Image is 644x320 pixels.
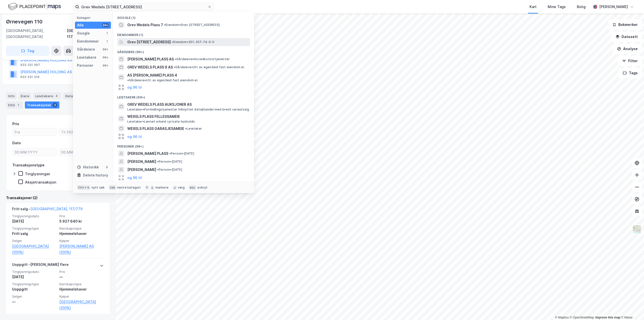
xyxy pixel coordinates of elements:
[25,101,59,109] div: Transaksjoner
[613,44,642,54] button: Analyse
[175,57,230,61] span: Gårdeiere • Hovedkontortjenester
[20,63,40,67] div: 933 331 067
[619,296,644,320] iframe: Chat Widget
[12,270,56,274] span: Tinglysningsdato
[12,214,56,218] span: Tinglysningsdato
[157,168,159,171] span: •
[102,55,109,59] div: 99+
[77,22,84,28] div: Alle
[77,30,90,36] div: Google
[113,29,254,38] div: Eiendommer (1)
[113,140,254,150] div: Personer (99+)
[174,65,175,69] span: •
[127,126,184,132] span: WEXELS PLASS GARASJESAMEIE
[113,12,254,21] div: Google (1)
[127,84,142,90] button: og 96 til
[13,148,57,156] input: DD.MM.YYYY
[12,282,56,286] span: Tinglysningstype
[102,63,109,67] div: 99+
[12,239,56,243] span: Selger
[570,316,594,319] a: OpenStreetMap
[79,3,208,11] input: Søk på adresse, matrikkel, gårdeiere, leietakere eller personer
[12,218,56,224] div: [DATE]
[175,57,176,61] span: •
[12,162,45,168] div: Transaksjonstype
[25,171,50,176] div: Tinglysninger
[12,206,83,214] div: Fritt salg -
[127,72,177,78] span: AS [PERSON_NAME] PLASS 4
[12,140,21,146] div: Dato
[59,226,104,231] span: Eierskapstype
[12,121,19,127] div: Pris
[608,20,642,30] button: Bokmerker
[30,207,83,211] a: [GEOGRAPHIC_DATA], 117/779
[127,39,171,45] span: Grev [STREET_ADDRESS]
[12,243,56,255] a: [GEOGRAPHIC_DATA] (100%)
[25,180,56,185] div: Aksjetransaksjon
[127,22,163,28] span: Grev Wedels Plass 7
[113,91,254,100] div: Leietakere (99+)
[105,165,109,169] div: 0
[19,92,31,99] div: Eiere
[611,32,642,42] button: Datasett
[113,46,254,55] div: Gårdeiere (99+)
[59,286,104,292] div: Hjemmelshaver
[63,92,82,99] div: Datasett
[12,226,56,231] span: Tinglysningstype
[619,68,642,78] button: Tags
[169,152,194,156] span: Person • [DATE]
[77,54,96,60] div: Leietakere
[8,2,61,11] img: logo.f888ab2527a4732fd821a326f86c7f29.svg
[59,299,104,311] a: [GEOGRAPHIC_DATA] (100%)
[127,114,248,120] span: WEXELS PLASS FELLESSAMEIE
[67,28,110,40] div: [GEOGRAPHIC_DATA], 117/779
[157,160,182,164] span: Person • [DATE]
[12,274,56,280] div: [DATE]
[178,186,185,190] div: velg
[164,23,220,27] span: Eiendom • Grev [STREET_ADDRESS]
[127,108,249,112] span: Leietaker • Formidlingstjenester tilknyttet detaljhandel med bredt vareutvalg
[59,239,104,243] span: Kjøper
[127,101,248,108] span: GREV WEDELS PLASS AUKSJONER AS
[59,294,104,299] span: Kjøper
[109,185,116,190] div: tab
[599,4,628,10] div: [PERSON_NAME]
[92,186,105,190] div: nytt søk
[13,128,57,136] input: Fra
[59,231,104,237] div: Hjemmelshaver
[33,92,61,99] div: Leietakere
[77,38,99,44] div: Eiendommer
[77,16,111,20] div: Kategori
[197,186,208,190] div: avbryt
[185,127,187,130] span: •
[102,47,109,51] div: 99+
[59,214,104,218] span: Pris
[59,128,103,136] input: Til 5927640
[59,243,104,255] a: [PERSON_NAME] AS (100%)
[6,18,43,26] div: Ørnevegen 110
[6,92,17,99] div: Info
[59,218,104,224] div: 5 927 640 kr
[577,4,586,10] div: Bolig
[595,316,620,319] a: Improve this map
[16,102,21,108] div: 1
[618,56,642,66] button: Filter
[117,186,141,190] div: neste kategori
[12,294,56,299] span: Selger
[530,4,537,10] div: Kart
[127,175,142,181] button: og 96 til
[555,316,569,319] a: Mapbox
[6,46,49,56] button: Tag
[12,286,56,292] div: Uoppgitt
[164,23,166,27] span: •
[105,31,109,35] div: 1
[157,168,182,172] span: Person • [DATE]
[127,64,173,70] span: GREV WEDELS PLASS 9 AS
[59,148,103,156] input: DD.MM.YYYY
[59,270,104,274] span: Pris
[54,93,59,98] div: 4
[20,75,39,79] div: 933 331 016
[6,28,67,40] div: [GEOGRAPHIC_DATA], [GEOGRAPHIC_DATA]
[77,185,91,190] div: Ctrl + k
